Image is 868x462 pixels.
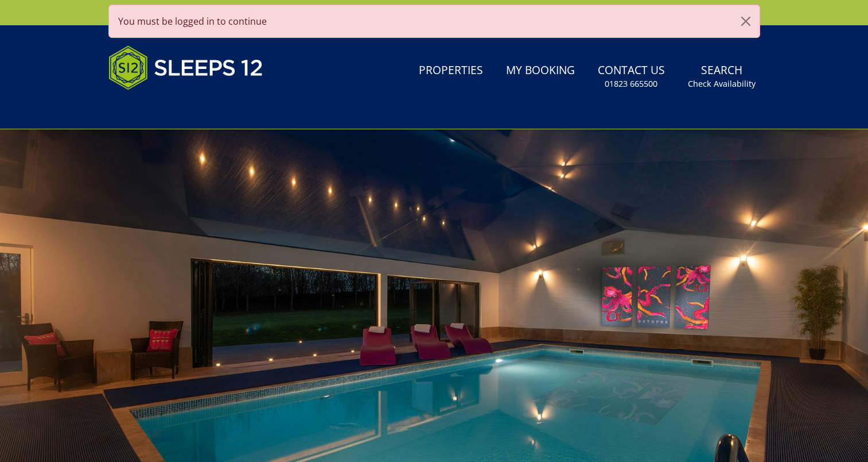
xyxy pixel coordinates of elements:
[108,5,760,38] div: You must be logged in to continue
[501,58,579,84] a: My Booking
[103,103,223,113] iframe: Customer reviews powered by Trustpilot
[593,58,670,95] a: Contact Us01823 665500
[688,78,756,90] small: Check Availability
[605,78,657,90] small: 01823 665500
[414,58,488,84] a: Properties
[108,39,263,97] img: Sleeps 12
[683,58,760,95] a: SearchCheck Availability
